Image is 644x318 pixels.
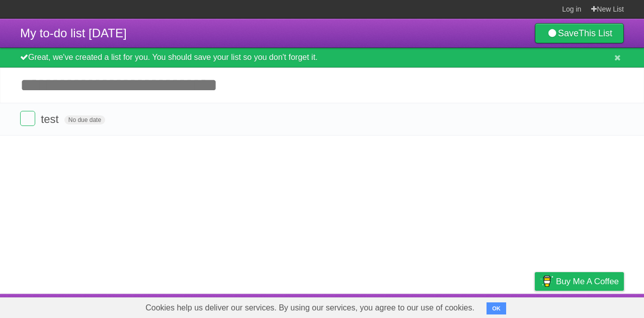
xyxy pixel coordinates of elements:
a: About [401,296,422,315]
a: SaveThis List [535,23,624,43]
span: My to-do list [DATE] [20,26,127,40]
span: Cookies help us deliver our services. By using our services, you agree to our use of cookies. [135,298,485,318]
span: Buy me a coffee [556,273,619,290]
a: Suggest a feature [560,296,624,315]
a: Buy me a coffee [535,272,624,291]
span: No due date [64,115,105,124]
a: Privacy [522,296,548,315]
a: Developers [434,296,475,315]
img: Buy me a coffee [540,273,553,290]
span: test [41,113,61,125]
label: Done [20,111,35,126]
a: Terms [488,296,510,315]
b: This List [579,28,612,38]
button: OK [487,302,506,314]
